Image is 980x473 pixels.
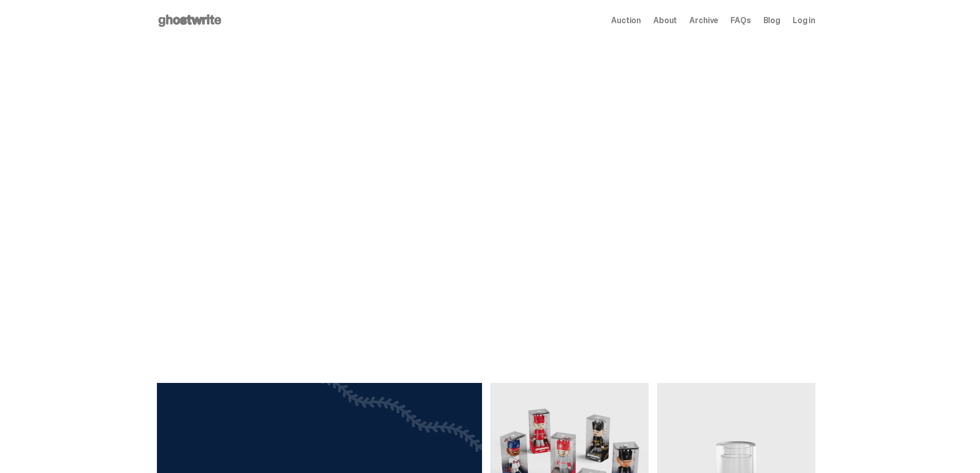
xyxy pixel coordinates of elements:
a: Log in [793,16,815,25]
a: Auction [611,16,641,25]
a: FAQs [730,16,751,25]
a: Archive [689,16,718,25]
a: About [653,16,677,25]
a: Blog [763,16,780,25]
